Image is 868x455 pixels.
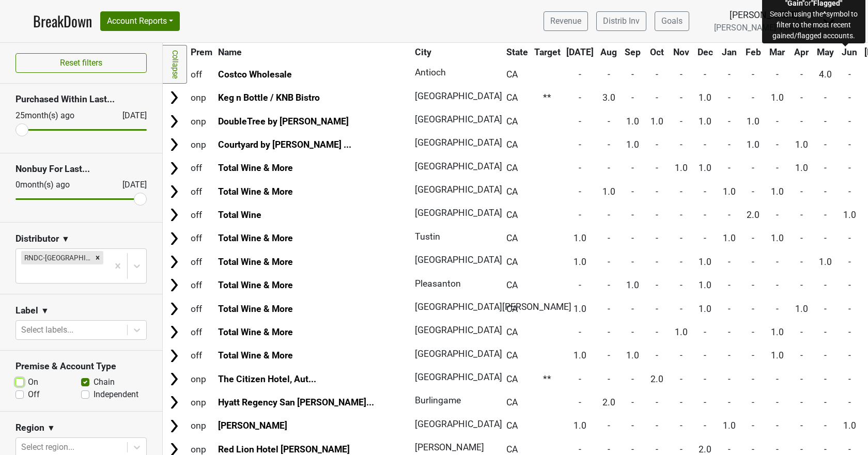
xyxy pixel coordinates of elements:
span: - [608,116,610,127]
span: [GEOGRAPHIC_DATA] [415,325,502,335]
span: - [800,257,803,267]
a: Total Wine [218,210,261,220]
span: 1.0 [699,304,711,314]
span: ▼ [47,422,55,434]
span: - [656,304,658,314]
span: - [800,186,803,197]
span: Antioch [415,67,446,77]
a: Total Wine & More [218,327,293,337]
span: - [608,350,610,360]
span: - [656,163,658,173]
td: off [188,204,215,226]
label: Chain [94,376,115,388]
span: - [631,69,634,80]
span: 1.0 [723,233,736,243]
span: 4.0 [819,69,832,80]
span: - [848,163,851,173]
span: - [848,116,851,127]
span: 1.0 [675,327,688,337]
span: - [824,374,827,384]
td: off [188,227,215,249]
span: - [776,280,779,290]
span: - [848,327,851,337]
span: [GEOGRAPHIC_DATA] [415,114,502,124]
span: CA [506,350,518,360]
span: - [704,210,706,220]
label: Independent [94,388,138,401]
span: - [776,304,779,314]
span: CA [506,280,518,290]
span: - [656,92,658,103]
th: May: activate to sort column ascending [814,43,837,61]
span: - [728,350,731,360]
span: 1.0 [747,139,760,150]
span: - [824,186,827,197]
th: Name: activate to sort column ascending [216,43,412,61]
span: 1.0 [650,116,663,127]
h3: Nonbuy For Last... [16,164,147,175]
span: - [608,257,610,267]
h3: Purchased Within Last... [16,94,147,105]
span: - [824,350,827,360]
a: Red Lion Hotel [PERSON_NAME] [218,444,350,454]
span: - [752,257,754,267]
td: off [188,180,215,202]
td: off [188,297,215,320]
span: [GEOGRAPHIC_DATA] [415,349,502,359]
a: Total Wine & More [218,304,293,314]
span: - [752,186,754,197]
span: - [631,327,634,337]
span: - [680,92,683,103]
span: - [800,280,803,290]
a: Distrib Inv [596,11,646,31]
th: Mar: activate to sort column ascending [766,43,789,61]
th: State: activate to sort column ascending [504,43,531,61]
span: - [704,350,706,360]
span: - [680,116,683,127]
div: [DATE] [113,109,147,122]
span: 1.0 [723,186,736,197]
span: 1.0 [626,350,639,360]
span: - [728,257,731,267]
span: - [752,69,754,80]
img: Arrow right [166,324,182,340]
span: [GEOGRAPHIC_DATA] [415,91,502,101]
span: - [848,374,851,384]
span: 1.0 [574,350,586,360]
th: City: activate to sort column ascending [412,43,498,61]
img: Arrow right [166,114,182,129]
span: - [579,210,581,220]
span: - [776,116,779,127]
div: [PERSON_NAME] [714,8,814,22]
th: Apr: activate to sort column ascending [790,43,813,61]
span: 1.0 [626,139,639,150]
span: - [579,374,581,384]
a: Total Wine & More [218,186,293,197]
span: - [656,139,658,150]
img: Arrow right [166,184,182,199]
td: onp [188,110,215,132]
span: - [728,139,731,150]
span: - [800,69,803,80]
span: 1.0 [843,210,856,220]
span: 1.0 [626,116,639,127]
span: 1.0 [574,304,586,314]
span: - [631,92,634,103]
a: BreakDown [33,10,92,32]
span: - [704,327,706,337]
span: 1.0 [819,257,832,267]
span: - [728,69,731,80]
span: [GEOGRAPHIC_DATA] [415,372,502,382]
button: Account Reports [100,11,180,31]
span: - [704,374,706,384]
span: - [800,92,803,103]
label: Off [28,388,40,401]
span: ▼ [41,305,49,317]
span: - [680,139,683,150]
span: - [752,327,754,337]
span: - [608,280,610,290]
span: - [579,397,581,407]
span: CA [506,92,518,103]
span: - [656,280,658,290]
th: Sep: activate to sort column ascending [622,43,645,61]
